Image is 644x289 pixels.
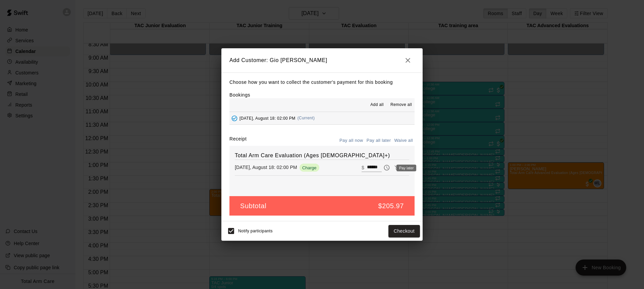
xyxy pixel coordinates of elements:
[235,151,409,160] h6: Total Arm Care Evaluation (Ages [DEMOGRAPHIC_DATA]+)
[229,135,247,146] label: Receipt
[298,116,315,120] span: (Current)
[239,116,296,120] span: [DATE], August 18: 02:00 PM
[240,201,266,211] h5: Subtotal
[229,113,239,123] button: Added - Collect Payment
[362,164,364,171] p: $
[221,48,423,72] h2: Add Customer: Gio [PERSON_NAME]
[235,164,297,171] p: [DATE], August 18: 02:00 PM
[396,165,416,171] div: Pay later
[370,102,384,108] span: Add all
[388,225,420,237] button: Checkout
[382,164,392,170] span: Pay later
[392,135,415,146] button: Waive all
[300,165,319,170] span: Charge
[388,100,415,110] button: Remove all
[229,112,415,124] button: Added - Collect Payment[DATE], August 18: 02:00 PM(Current)
[229,78,415,86] p: Choose how you want to collect the customer's payment for this booking
[390,102,412,108] span: Remove all
[365,135,393,146] button: Pay all later
[402,163,412,173] button: Remove
[366,100,388,110] button: Add all
[378,201,404,211] h5: $205.97
[238,229,273,234] span: Notify participants
[338,135,365,146] button: Pay all now
[229,92,250,98] label: Bookings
